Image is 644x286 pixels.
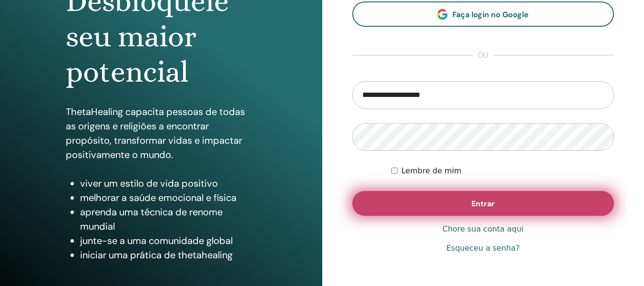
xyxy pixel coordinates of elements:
[446,244,520,253] font: Esqueceu a senha?
[66,106,245,161] font: ThetaHealing capacita pessoas de todas as origens e religiões a encontrar propósito, transformar ...
[401,166,461,175] font: Lembre de mim
[478,50,488,60] font: ou
[352,1,614,27] a: Faça login no Google
[452,10,529,20] font: Faça login no Google
[446,243,520,254] a: Esqueceu a senha?
[80,177,218,190] font: viver um estilo de vida positivo
[442,223,523,235] a: Chore sua conta aqui
[471,199,495,209] font: Entrar
[442,224,523,233] font: Chore sua conta aqui
[80,191,236,204] font: melhorar a saúde emocional e física
[352,191,614,216] button: Entrar
[80,234,233,247] font: junte-se a uma comunidade global
[80,249,233,261] font: iniciar uma prática de thetahealing
[391,165,614,177] div: Mantenha-me autenticado indefinidamente ou até que eu faça logout manualmente
[80,206,223,233] font: aprenda uma técnica de renome mundial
